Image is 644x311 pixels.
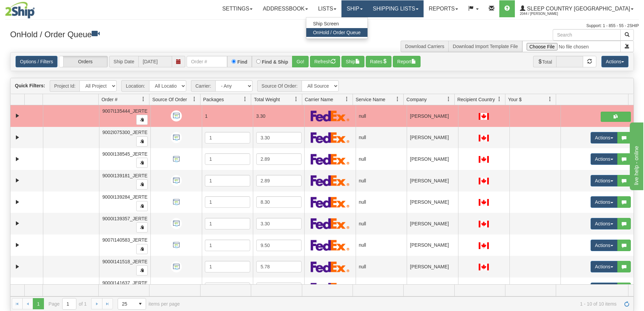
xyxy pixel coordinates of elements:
div: Support: 1 - 855 - 55 - 2SHIP [5,23,639,29]
img: API [171,175,182,186]
span: 9000I139357_JERTE [102,216,148,221]
a: Reports [424,0,463,17]
span: 2044 / [PERSON_NAME] [520,10,571,17]
img: CA [479,156,489,163]
a: Expand [13,133,22,142]
iframe: chat widget [628,121,643,190]
a: OnHold / Order Queue [306,28,367,37]
span: 1 [205,113,208,119]
button: Actions [591,196,618,208]
span: Company [406,96,427,103]
a: Addressbook [258,0,313,17]
span: 9002I075300_JERTE [102,130,148,135]
a: Lists [313,0,341,17]
span: Ship Date [109,56,138,67]
button: Rates [366,56,392,67]
img: FedEx Express® [311,197,350,208]
span: Carrier: [191,80,215,92]
img: API [171,154,182,165]
span: Location: [121,80,149,92]
img: CA [479,135,489,141]
img: CA [479,178,489,184]
td: [PERSON_NAME] [407,192,458,213]
a: Sleep Country [GEOGRAPHIC_DATA] 2044 / [PERSON_NAME] [515,0,639,17]
a: Ship Screen [306,19,367,28]
a: Expand [13,219,22,228]
span: Page sizes drop down [118,298,146,310]
a: Total Weight filter column settings [290,93,302,105]
input: Import [522,41,621,52]
button: Go! [292,56,309,67]
span: 9000I139181_JERTE [102,173,148,178]
h3: OnHold / Order Queue [10,29,317,39]
span: Page 1 [33,298,44,309]
span: 9007I140583_JERTE [102,237,148,243]
button: Copy to clipboard [136,201,148,211]
button: Copy to clipboard [136,265,148,275]
td: null [356,235,407,256]
img: API [171,218,182,229]
a: Expand [13,176,22,185]
span: Ship Screen [313,21,339,26]
img: CA [479,199,489,206]
img: FedEx Express® [311,261,350,272]
img: API [171,261,182,272]
span: items per page [118,298,180,310]
img: CA [479,221,489,227]
td: [PERSON_NAME] [407,170,458,192]
a: Options / Filters [16,56,57,67]
button: Actions [591,218,618,229]
span: select [135,298,146,309]
a: Source Of Order filter column settings [189,93,200,105]
button: Copy to clipboard [136,222,148,232]
td: [PERSON_NAME] [407,148,458,170]
a: Service Name filter column settings [392,93,403,105]
span: OnHold / Order Queue [313,30,361,35]
img: CA [479,242,489,249]
button: Actions [591,283,618,294]
span: Page of 1 [49,298,87,310]
img: API [171,110,182,121]
td: null [356,127,407,149]
td: null [356,148,407,170]
span: Carrier Name [305,96,333,103]
span: Your $ [508,96,522,103]
td: null [356,192,407,213]
label: Orders [59,56,108,67]
span: Packages [203,96,224,103]
button: Actions [591,175,618,186]
a: Order # filter column settings [138,93,149,105]
img: Purolator [311,110,350,121]
a: Your $ filter column settings [544,93,556,105]
td: [PERSON_NAME] [407,235,458,256]
span: Order # [101,96,117,103]
img: FedEx Express® [311,240,350,251]
button: Ship [341,56,364,67]
a: Download Import Template File [453,44,518,49]
a: Expand [13,241,22,249]
input: Search [553,29,621,41]
span: Source Of Order [152,96,187,103]
button: Copy to clipboard [136,136,148,147]
img: CA [479,113,489,120]
td: null [356,277,407,299]
td: [PERSON_NAME] [407,277,458,299]
td: null [356,213,407,235]
a: Refresh [621,298,632,309]
button: Actions [591,132,618,143]
span: 9000I141637_JERTE [102,280,148,286]
td: null [356,170,407,192]
span: Total Weight [254,96,280,103]
img: API [171,240,182,251]
label: Quick Filters: [15,82,45,89]
td: [PERSON_NAME] [407,105,458,127]
a: Company filter column settings [443,93,454,105]
img: FedEx Express® [311,154,350,165]
button: Copy to clipboard [136,158,148,168]
input: Order # [187,56,227,67]
div: grid toolbar [10,78,634,94]
img: API [171,197,182,208]
span: Recipient Country [457,96,495,103]
span: 1 - 10 of 10 items [189,301,617,307]
img: FedEx Express® [311,218,350,229]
